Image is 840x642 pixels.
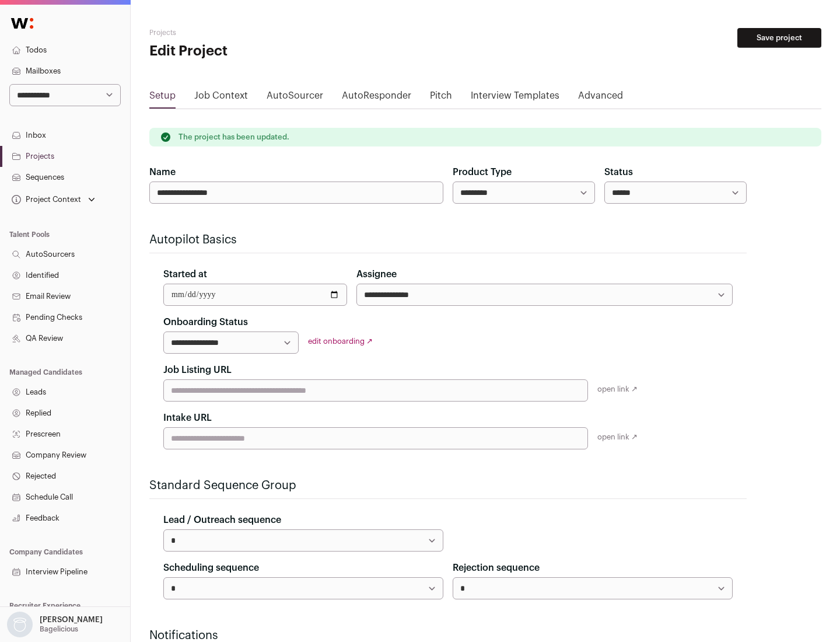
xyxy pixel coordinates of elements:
p: The project has been updated. [178,132,289,142]
label: Product Type [453,165,512,179]
a: Advanced [578,89,623,107]
label: Job Listing URL [163,363,232,377]
label: Scheduling sequence [163,561,259,575]
a: edit onboarding ↗ [308,337,373,345]
button: Open dropdown [5,612,105,637]
div: Project Context [9,195,81,204]
button: Save project [737,28,821,48]
h2: Projects [149,28,373,37]
label: Intake URL [163,411,212,425]
label: Status [604,165,633,179]
img: nopic.png [7,612,33,637]
h2: Autopilot Basics [149,232,747,248]
a: Pitch [430,89,452,107]
h2: Standard Sequence Group [149,477,747,494]
h1: Edit Project [149,42,373,61]
label: Name [149,165,176,179]
a: AutoSourcer [267,89,323,107]
label: Onboarding Status [163,315,248,329]
label: Started at [163,267,207,281]
a: Interview Templates [471,89,559,107]
a: Job Context [194,89,248,107]
button: Open dropdown [9,191,97,208]
a: Setup [149,89,176,107]
label: Assignee [356,267,397,281]
img: Wellfound [5,12,40,35]
p: [PERSON_NAME] [40,615,103,624]
label: Rejection sequence [453,561,540,575]
a: AutoResponder [342,89,411,107]
label: Lead / Outreach sequence [163,513,281,527]
p: Bagelicious [40,624,78,634]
